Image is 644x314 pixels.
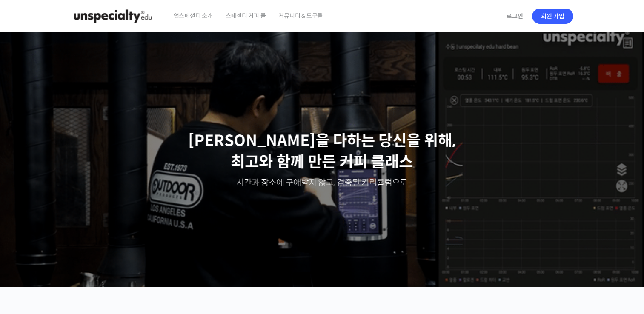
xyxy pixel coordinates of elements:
a: 로그인 [501,6,528,26]
a: 회원 가입 [532,9,573,24]
p: 시간과 장소에 구애받지 않고, 검증된 커리큘럼으로 [9,177,636,189]
p: [PERSON_NAME]을 다하는 당신을 위해, 최고와 함께 만든 커피 클래스 [9,130,636,173]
